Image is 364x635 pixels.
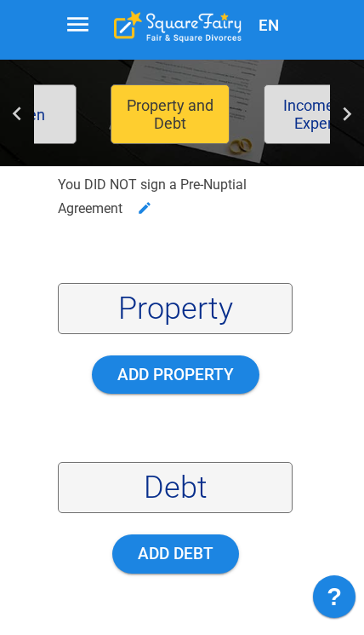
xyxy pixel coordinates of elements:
[304,567,364,635] iframe: JSD widget
[112,534,239,573] button: Add Debt
[37,165,314,270] div: You DID NOT sign a Pre-Nuptial Agreement
[111,84,230,144] button: Property and Debt
[58,462,293,513] div: Debt
[58,283,293,334] div: Property
[259,15,279,38] div: EN
[92,355,259,394] button: Add Property
[114,11,242,43] div: SquareFairy Logo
